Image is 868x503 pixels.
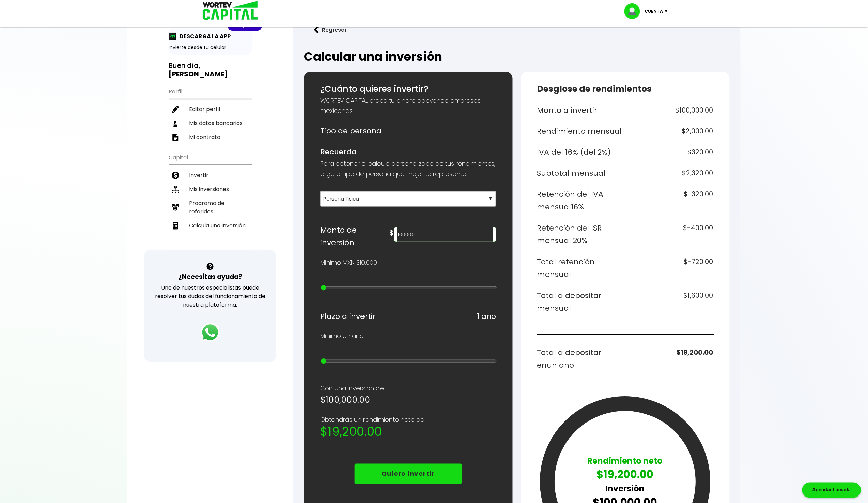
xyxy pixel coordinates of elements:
[172,172,179,179] img: invertir-icon.b3b967d7.svg
[172,106,179,113] img: editar-icon.952d3147.svg
[304,50,730,63] h2: Calcular una inversión
[172,222,179,230] img: calculadora-icon.17d418c4.svg
[169,33,176,40] img: app-icon
[537,125,623,138] h6: Rendimiento mensual
[172,134,179,141] img: contrato-icon.f2db500c.svg
[314,26,319,33] img: flecha izquierda
[628,167,714,180] h6: $2,320.00
[537,222,623,247] h6: Retención del ISR mensual 20%
[304,21,730,39] a: flecha izquierdaRegresar
[169,219,252,233] a: Calcula una inversión
[169,61,252,78] h3: Buen día,
[169,150,252,250] ul: Capital
[382,469,435,479] p: Quiero invertir
[178,272,242,282] h3: ¿Necesitas ayuda?
[588,467,663,483] p: $19,200.00
[628,289,714,315] h6: $1,600.00
[537,188,623,213] h6: Retención del IVA mensual 16%
[320,425,496,439] h2: $19,200.00
[320,146,496,159] h6: Recuerda
[320,83,496,95] h5: ¿Cuánto quieres invertir?
[537,346,623,372] h6: Total a depositar en un año
[320,95,496,116] p: WORTEV CAPITAL crece tu dinero apoyando empresas mexicanas
[537,167,623,180] h6: Subtotal mensual
[320,331,364,341] p: Mínimo un año
[172,204,179,211] img: recomiendanos-icon.9b8e9327.svg
[628,188,714,213] h6: $-320.00
[169,196,252,219] a: Programa de referidos
[537,146,623,159] h6: IVA del 16% (del 2%)
[624,3,645,19] img: profile-image
[320,310,376,323] h6: Plazo a invertir
[628,346,714,372] h6: $19,200.00
[169,116,252,130] a: Mis datos bancarios
[172,120,179,127] img: datos-icon.10cf9172.svg
[320,257,377,268] p: Mínimo MXN $10,000
[320,159,496,179] p: Para obtener el calculo personalizado de tus rendimientos, elige el tipo de persona que mejor te ...
[355,464,462,484] button: Quiero invertir
[588,455,663,467] p: Rendimiento neto
[802,483,861,498] div: Agendar llamada
[169,130,252,144] a: Mi contrato
[628,125,714,138] h6: $2,000.00
[537,289,623,315] h6: Total a depositar mensual
[588,483,663,495] p: Inversión
[320,383,496,394] p: Con una inversión de
[172,186,179,193] img: inversiones-icon.6695dc30.svg
[477,310,496,323] h6: 1 año
[645,6,663,16] p: Cuenta
[176,32,231,41] p: DESCARGA LA APP
[320,394,496,406] h5: $100,000.00
[628,222,714,247] h6: $-400.00
[537,255,623,281] h6: Total retención mensual
[201,323,220,342] img: logos_whatsapp-icon.242b2217.svg
[169,182,252,196] a: Mis inversiones
[320,224,390,249] h6: Monto de inversión
[320,415,496,425] p: Obtendrás un rendimiento neto de
[320,124,496,137] h6: Tipo de persona
[153,283,268,309] p: Uno de nuestros especialistas puede resolver tus dudas del funcionamiento de nuestra plataforma.
[169,102,252,116] a: Editar perfil
[537,104,623,117] h6: Monto a invertir
[628,104,714,117] h6: $100,000.00
[169,69,228,79] b: [PERSON_NAME]
[390,226,394,239] h6: $
[169,44,252,51] p: Invierte desde tu celular
[304,21,357,39] button: Regresar
[628,255,714,281] h6: $-720.00
[537,83,713,95] h5: Desglose de rendimientos
[169,84,252,144] ul: Perfil
[663,10,672,12] img: icon-down
[628,146,714,159] h6: $320.00
[169,168,252,182] a: Invertir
